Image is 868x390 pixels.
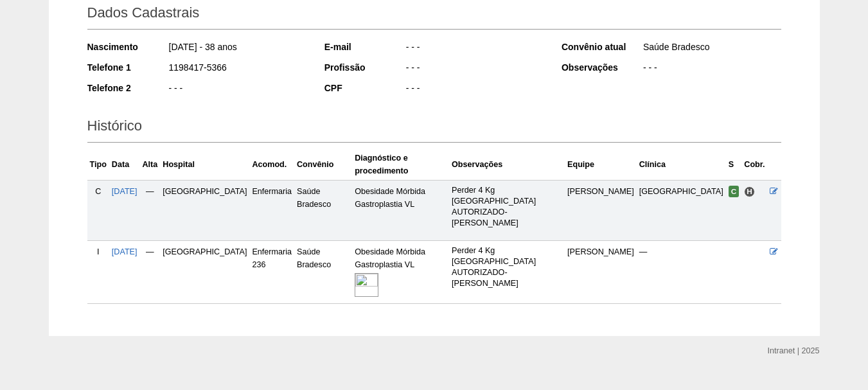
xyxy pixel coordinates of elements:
[87,149,109,181] th: Tipo
[140,241,161,304] td: —
[87,40,168,53] div: Nascimento
[324,61,405,74] div: Profissão
[452,245,562,289] p: Perder 4 Kg [GEOGRAPHIC_DATA] AUTORIZADO-[PERSON_NAME]
[565,180,637,240] td: [PERSON_NAME]
[90,185,107,198] div: C
[90,245,107,258] div: I
[87,61,168,74] div: Telefone 1
[637,180,726,240] td: [GEOGRAPHIC_DATA]
[565,241,637,304] td: [PERSON_NAME]
[324,82,405,94] div: CPF
[352,149,449,181] th: Diagnóstico e procedimento
[562,40,642,53] div: Convênio atual
[294,149,352,181] th: Convênio
[168,40,307,57] div: [DATE] - 38 anos
[109,149,140,181] th: Data
[405,40,544,57] div: - - -
[744,186,755,197] span: Hospital
[160,180,249,240] td: [GEOGRAPHIC_DATA]
[160,149,249,181] th: Hospital
[160,241,249,304] td: [GEOGRAPHIC_DATA]
[741,149,767,181] th: Cobr.
[140,180,161,240] td: —
[637,241,726,304] td: —
[249,241,294,304] td: Enfermaria 236
[324,40,405,53] div: E-mail
[768,344,820,357] div: Intranet | 2025
[112,247,137,256] a: [DATE]
[87,113,781,143] h2: Histórico
[449,149,565,181] th: Observações
[140,149,161,181] th: Alta
[352,241,449,304] td: Obesidade Mórbida Gastroplastia VL
[405,82,544,98] div: - - -
[726,149,742,181] th: S
[294,241,352,304] td: Saúde Bradesco
[637,149,726,181] th: Clínica
[562,61,642,74] div: Observações
[565,149,637,181] th: Equipe
[168,82,307,98] div: - - -
[642,61,781,77] div: - - -
[112,187,137,196] a: [DATE]
[294,180,352,240] td: Saúde Bradesco
[168,61,307,77] div: 1198417-5366
[352,180,449,240] td: Obesidade Mórbida Gastroplastia VL
[452,185,562,229] p: Perder 4 Kg [GEOGRAPHIC_DATA] AUTORIZADO-[PERSON_NAME]
[87,82,168,94] div: Telefone 2
[405,61,544,77] div: - - -
[249,149,294,181] th: Acomod.
[642,40,781,57] div: Saúde Bradesco
[249,180,294,240] td: Enfermaria
[729,186,740,197] span: Confirmada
